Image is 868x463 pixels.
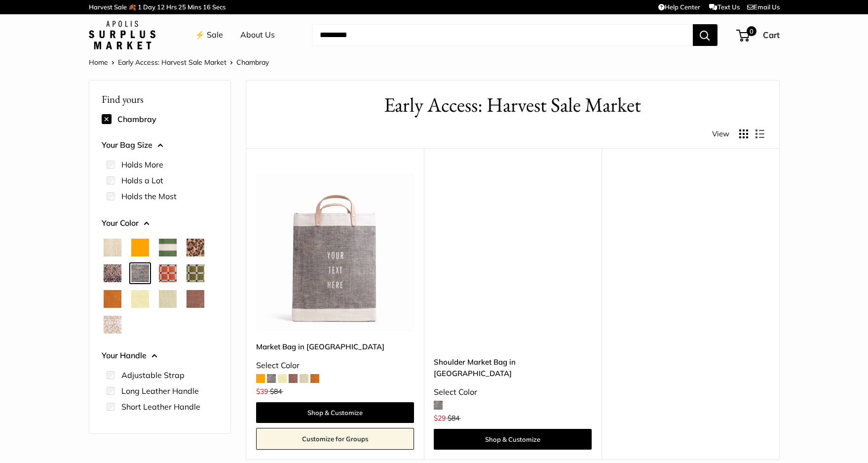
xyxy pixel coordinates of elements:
button: Your Bag Size [102,138,218,153]
span: Hrs [166,3,177,11]
a: description_Make it yours with personalized textdescription_Our first every Chambray Jute bag... [256,173,414,331]
button: Blue Porcelain [104,264,121,282]
div: Chambray [102,111,218,127]
a: Shop & Customize [256,402,414,423]
span: Day [143,3,155,11]
a: About Us [240,28,275,42]
a: description_Our first Chambray Shoulder Market Bagdescription_Adjustable soft leather handle [434,173,592,331]
a: ⚡️ Sale [195,28,223,42]
h1: Early Access: Harvest Sale Market [261,90,764,120]
span: Cart [763,30,780,40]
span: Chambray [236,58,269,67]
button: Display products as grid [739,129,748,138]
label: Holds the Most [121,190,177,202]
span: 25 [178,3,186,11]
button: Cognac [104,290,121,308]
button: Chenille Window Brick [159,264,177,282]
a: Text Us [709,3,739,11]
label: Holds a Lot [121,174,163,186]
button: Orange [131,239,149,256]
span: $39 [256,387,268,396]
a: Help Center [658,3,700,11]
button: Search [693,24,717,46]
label: Short Leather Handle [121,401,200,413]
button: Display products as list [755,129,764,138]
img: description_Make it yours with personalized text [256,173,414,331]
button: Daisy [131,290,149,308]
label: Adjustable Strap [121,369,185,381]
button: Cheetah [187,239,204,256]
a: Customize for Groups [256,428,414,450]
div: Select Color [434,385,592,400]
input: Search... [312,24,693,46]
a: Shop & Customize [434,429,592,450]
button: Natural [104,239,121,256]
a: 0 Cart [737,27,780,43]
a: Home [89,58,108,67]
label: Long Leather Handle [121,385,199,397]
span: 16 [203,3,211,11]
span: Mins [188,3,201,11]
a: Early Access: Harvest Sale Market [118,58,226,67]
span: 1 [138,3,142,11]
button: Your Color [102,216,218,231]
div: Select Color [256,358,414,373]
span: 12 [157,3,165,11]
button: Your Handle [102,348,218,363]
button: Mustang [187,290,204,308]
nav: Breadcrumb [89,56,269,69]
span: View [712,127,729,141]
button: Court Green [159,239,177,256]
span: $84 [270,387,282,396]
span: $29 [434,414,446,422]
a: Market Bag in [GEOGRAPHIC_DATA] [256,341,414,352]
span: Secs [212,3,226,11]
p: Find yours [102,89,218,109]
span: $84 [448,414,459,422]
button: Chenille Window Sage [187,264,204,282]
button: White Porcelain [104,316,121,334]
a: Shoulder Market Bag in [GEOGRAPHIC_DATA] [434,356,592,379]
button: Chambray [131,264,149,282]
img: Apolis: Surplus Market [89,21,155,49]
button: Mint Sorbet [159,290,177,308]
span: 0 [746,26,756,36]
label: Holds More [121,159,163,170]
a: Email Us [747,3,780,11]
